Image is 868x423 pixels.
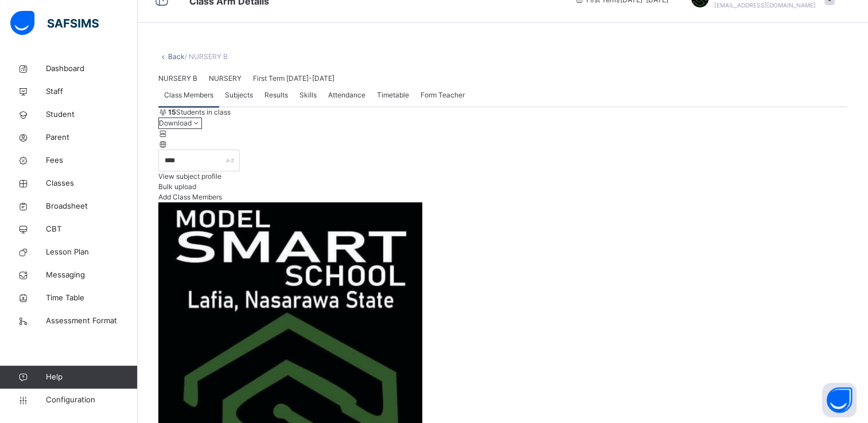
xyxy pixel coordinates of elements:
[158,74,197,83] span: NURSERY B
[46,371,137,383] span: Help
[168,52,185,61] a: Back
[377,90,409,100] span: Timetable
[46,155,138,166] span: Fees
[164,90,213,100] span: Class Members
[822,383,857,417] button: Open asap
[209,74,242,83] span: NURSERY
[46,178,138,189] span: Classes
[328,90,365,100] span: Attendance
[46,394,137,406] span: Configuration
[46,86,138,97] span: Staff
[158,172,221,181] span: View subject profile
[46,246,138,258] span: Lesson Plan
[225,90,253,100] span: Subjects
[158,193,222,201] span: Add Class Members
[264,90,288,100] span: Results
[168,107,231,117] span: Students in class
[253,74,334,83] span: First Term [DATE]-[DATE]
[185,52,228,61] span: / NURSERY B
[46,224,138,235] span: CBT
[421,90,465,100] span: Form Teacher
[46,292,138,304] span: Time Table
[46,269,138,281] span: Messaging
[714,2,816,9] span: [EMAIL_ADDRESS][DOMAIN_NAME]
[168,108,176,116] b: 15
[46,63,138,75] span: Dashboard
[46,201,138,212] span: Broadsheet
[46,132,138,143] span: Parent
[46,315,138,327] span: Assessment Format
[158,182,196,191] span: Bulk upload
[299,90,317,100] span: Skills
[159,119,192,127] span: Download
[46,109,138,120] span: Student
[10,11,99,35] img: safsims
